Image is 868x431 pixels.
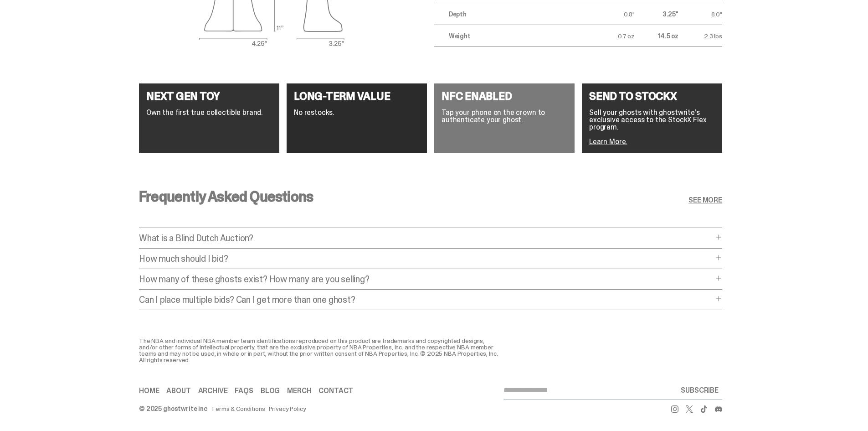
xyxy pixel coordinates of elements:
p: Can I place multiple bids? Can I get more than one ghost? [139,295,713,304]
h4: SEND TO STOCKX [589,91,715,102]
a: About [166,387,190,395]
div: © 2025 ghostwrite inc [139,405,207,412]
p: What is a Blind Dutch Auction? [139,234,713,243]
div: The NBA and individual NBA member team identifications reproduced on this product are trademarks ... [139,338,503,363]
td: 0.7 oz [591,25,635,47]
td: Depth [434,3,591,25]
button: SUBSCRIBE [677,381,722,400]
td: 3.25" [635,3,678,25]
a: Contact [318,387,353,395]
a: FAQs [235,387,253,395]
td: Weight [434,25,591,47]
p: Sell your ghosts with ghostwrite’s exclusive access to the StockX Flex program. [589,109,715,131]
td: 2.3 lbs [678,25,722,47]
p: How many of these ghosts exist? How many are you selling? [139,275,713,284]
a: Merch [287,387,311,395]
td: 0.8" [591,3,635,25]
a: Archive [198,387,228,395]
p: How much should I bid? [139,254,713,263]
p: No restocks. [294,109,420,116]
h4: NFC ENABLED [442,91,567,102]
h3: Frequently Asked Questions [139,189,313,204]
h4: LONG-TERM VALUE [294,91,420,102]
a: SEE MORE [688,197,722,204]
h4: NEXT GEN TOY [146,91,272,102]
a: Home [139,387,159,395]
p: Own the first true collectible brand. [146,109,272,116]
a: Blog [261,387,280,395]
td: 14.5 oz [635,25,678,47]
a: Privacy Policy [269,405,306,412]
a: Learn More. [589,137,627,146]
td: 8.0" [678,3,722,25]
p: Tap your phone on the crown to authenticate your ghost. [442,109,567,124]
a: Terms & Conditions [211,405,265,412]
